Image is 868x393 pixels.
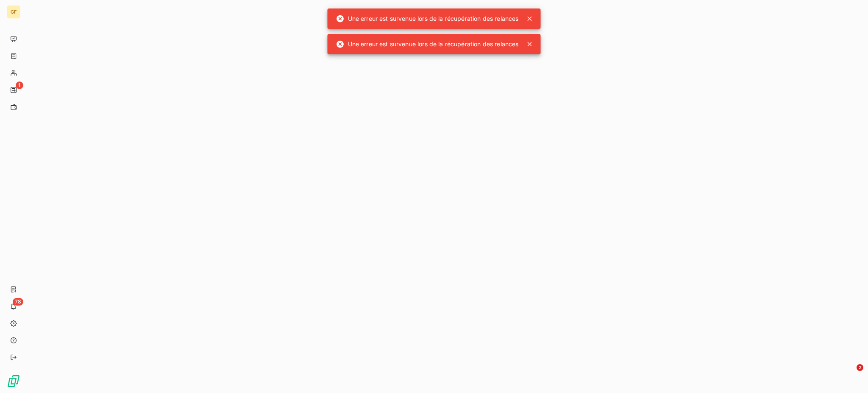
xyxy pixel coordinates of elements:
div: Une erreur est survenue lors de la récupération des relances [336,36,519,52]
span: 78 [13,298,23,306]
iframe: Intercom live chat [839,364,860,385]
span: 1 [16,81,23,89]
div: GF [7,5,20,19]
img: Logo LeanPay [7,374,20,388]
div: Une erreur est survenue lors de la récupération des relances [336,11,519,26]
span: 2 [857,364,863,371]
